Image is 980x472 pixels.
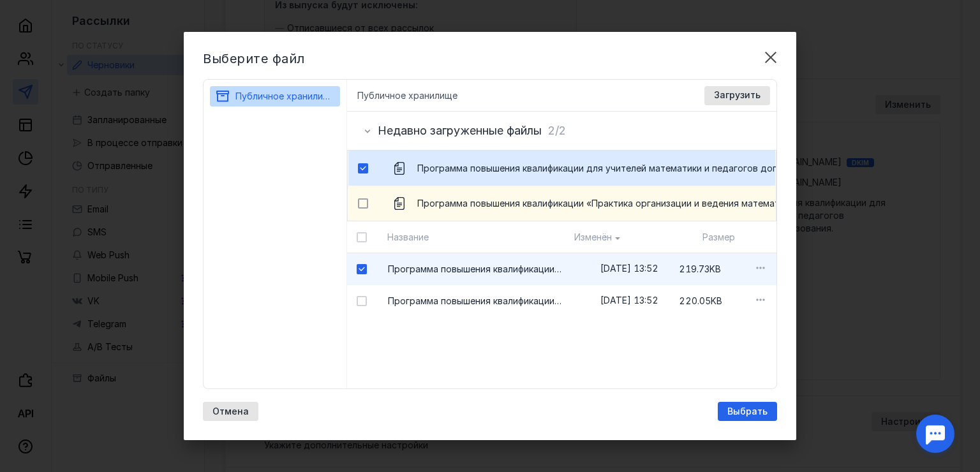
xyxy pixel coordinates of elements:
div: Недавно загруженные файлы2/2 [347,112,777,150]
span: Загрузить [714,90,761,101]
span: Название [387,232,429,242]
span: Публичное хранилище [235,91,336,101]
div: Toggle SortBy [378,231,516,244]
button: Загрузить [704,86,770,105]
span: Выберите файл [203,51,305,66]
button: Отмена [203,402,258,421]
span: Выбрать [727,406,768,417]
h3: Недавно загруженные файлы [378,124,542,137]
div: Toggle SortBy [745,231,776,244]
span: 220.05KB [678,295,722,306]
span: [DATE] 13:52 [600,263,658,274]
span: Программа повышения квалификации для учителей математики и педагогов дополнительного образования ... [388,263,563,276]
div: Toggle SortBy [630,231,745,244]
span: [DATE] 13:52 [600,295,658,306]
span: Отмена [212,406,249,417]
span: 2/2 [548,124,566,137]
button: Публичное хранилище [215,86,335,107]
button: Выбрать [718,402,777,421]
div: Toggle SortBy [515,231,630,244]
span: Программа повышения квалификации для учителей математики и педагогов дополнительного образования ... [417,162,933,175]
span: 219.73KB [678,263,720,274]
span: Программа повышения квалификации «Практика организации и ведения математического кружка с 1 по 3 ... [388,295,563,307]
span: Размер [702,232,735,242]
span: Изменён [574,231,612,244]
